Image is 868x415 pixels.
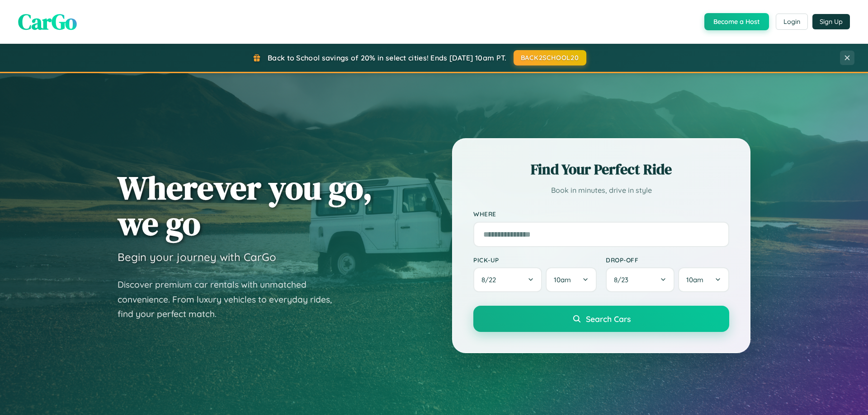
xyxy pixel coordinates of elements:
label: Drop-off [606,256,729,264]
p: Discover premium car rentals with unmatched convenience. From luxury vehicles to everyday rides, ... [118,277,344,322]
span: CarGo [18,7,77,37]
span: 8 / 23 [614,275,633,284]
button: 8/23 [606,267,675,292]
p: Book in minutes, drive in style [473,184,729,197]
span: Search Cars [586,314,631,324]
button: Sign Up [812,14,850,29]
h3: Begin your journey with CarGo [118,250,276,264]
h2: Find Your Perfect Ride [473,159,729,179]
h1: Wherever you go, we go [118,170,373,241]
span: 8 / 22 [481,275,500,284]
span: 10am [686,275,703,284]
button: Login [776,14,808,30]
span: Back to School savings of 20% in select cities! Ends [DATE] 10am PT. [268,53,506,62]
span: 10am [554,275,571,284]
button: Become a Host [704,13,769,30]
button: 10am [546,267,597,292]
button: BACK2SCHOOL20 [514,50,586,65]
button: 10am [678,267,729,292]
button: Search Cars [473,306,729,332]
button: 8/22 [473,267,542,292]
label: Where [473,210,729,218]
label: Pick-up [473,256,597,264]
